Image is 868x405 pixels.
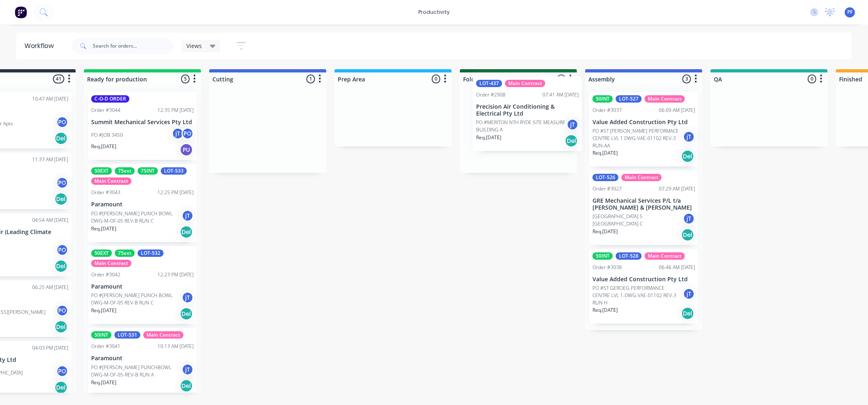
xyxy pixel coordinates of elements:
span: PF [847,9,853,16]
div: Workflow [24,41,58,51]
input: Search for orders... [93,38,173,54]
div: productivity [414,6,454,18]
span: Views [186,42,202,50]
img: Factory [15,6,27,18]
